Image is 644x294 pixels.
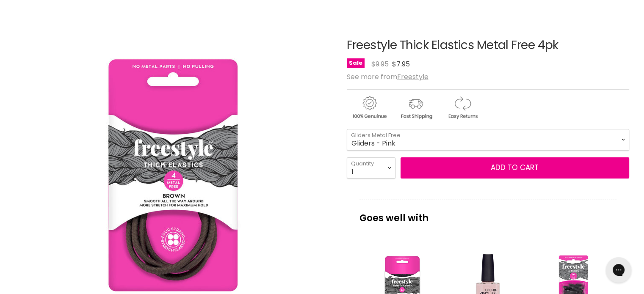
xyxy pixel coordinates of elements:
button: Add to cart [401,157,629,179]
span: $9.95 [371,59,389,69]
span: $7.95 [392,59,410,69]
img: genuine.gif [347,95,392,121]
img: returns.gif [440,95,485,121]
a: Freestyle [397,72,428,82]
span: Sale [347,58,365,68]
span: See more from [347,72,428,82]
select: Quantity [347,157,395,179]
iframe: Gorgias live chat messenger [602,254,636,286]
h1: Freestyle Thick Elastics Metal Free 4pk [347,39,629,52]
p: Goes well with [359,200,616,228]
img: shipping.gif [393,95,438,121]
